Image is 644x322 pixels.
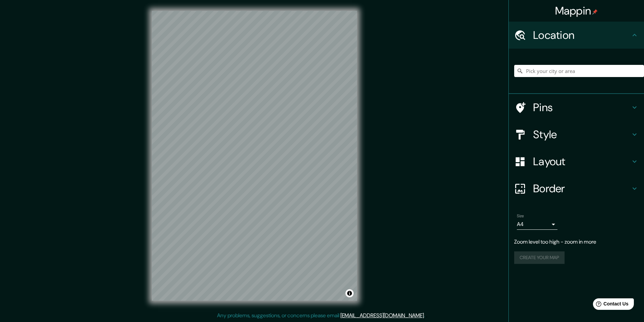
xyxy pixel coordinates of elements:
button: Toggle attribution [345,289,354,297]
h4: Layout [533,155,630,168]
div: Pins [509,94,644,121]
h4: Border [533,182,630,195]
div: Layout [509,148,644,175]
img: pin-icon.png [592,9,598,15]
h4: Mappin [555,4,598,18]
label: Size [517,213,524,219]
div: Location [509,22,644,49]
p: Any problems, suggestions, or concerns please email . [217,312,425,320]
div: . [425,312,426,320]
h4: Pins [533,101,630,114]
input: Pick your city or area [514,65,644,77]
div: Border [509,175,644,202]
a: [EMAIL_ADDRESS][DOMAIN_NAME] [340,312,424,319]
div: Style [509,121,644,148]
div: A4 [517,219,557,230]
p: Zoom level too high - zoom in more [514,238,639,246]
iframe: Help widget launcher [584,296,637,315]
div: . [426,312,427,320]
h4: Style [533,128,630,141]
h4: Location [533,28,630,42]
canvas: Map [152,11,357,301]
